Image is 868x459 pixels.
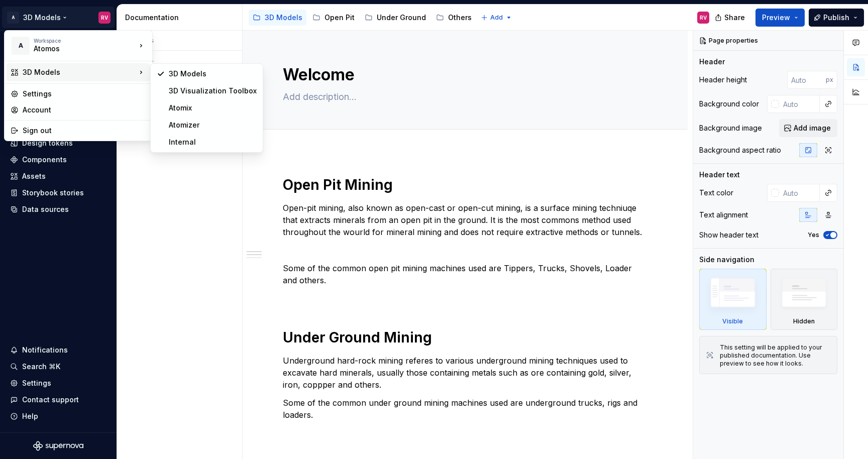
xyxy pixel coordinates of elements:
div: Atomix [169,103,257,113]
div: Atomizer [169,120,257,130]
div: 3D Visualization Toolbox [169,86,257,96]
div: Atomos [34,44,119,54]
div: A [12,37,30,55]
div: Account [23,105,146,115]
div: Workspace [34,38,136,44]
div: Internal [169,137,257,147]
div: Settings [23,89,146,99]
div: 3D Models [169,69,257,79]
div: Sign out [23,126,146,136]
div: 3D Models [23,67,136,77]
